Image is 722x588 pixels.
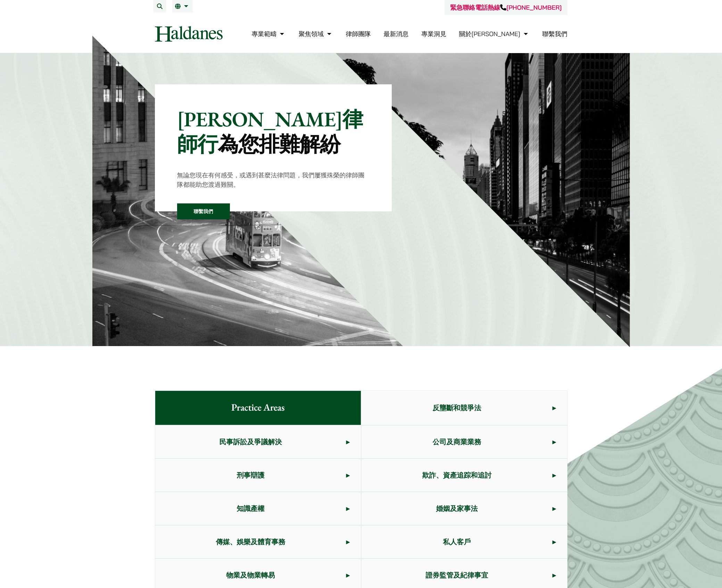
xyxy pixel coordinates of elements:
a: 傳媒、娛樂及體育事務 [155,526,361,558]
a: 聯繫我們 [177,203,230,219]
span: Practice Areas [220,391,296,425]
a: 繁 [175,3,190,9]
span: 反壟斷和競爭法 [362,392,553,424]
span: 傳媒、娛樂及體育事務 [155,526,346,558]
span: 刑事辯護 [155,459,346,492]
p: 無論您現在有何感受，或遇到甚麼法律問題，我們屢獲殊榮的律師團隊都能助您渡過難關。 [177,170,370,189]
a: 專業洞見 [421,30,446,38]
a: 欺詐、資產追踪和追討 [362,459,567,492]
a: 聯繫我們 [542,30,567,38]
span: 民事訴訟及爭議解決 [155,426,346,458]
a: 刑事辯護 [155,459,361,492]
a: 知識產權 [155,492,361,525]
a: 專業範疇 [251,30,286,38]
a: 婚姻及家事法 [362,492,567,525]
a: 律師團隊 [346,30,371,38]
a: 緊急聯絡電話熱線[PHONE_NUMBER] [450,3,562,11]
a: 反壟斷和競爭法 [362,391,567,425]
a: 公司及商業業務 [362,426,567,458]
span: 公司及商業業務 [362,426,553,458]
span: 婚姻及家事法 [362,492,553,525]
a: 民事訴訟及爭議解決 [155,426,361,458]
p: [PERSON_NAME]律師行 [177,107,370,157]
mark: 為您排難解紛 [218,131,340,158]
a: 私人客戶 [362,526,567,558]
img: Logo of Haldanes [155,26,223,42]
span: 欺詐、資產追踪和追討 [362,459,553,492]
a: 聚焦領域 [299,30,333,38]
span: 私人客戶 [362,526,553,558]
a: 最新消息 [383,30,408,38]
span: 知識產權 [155,492,346,525]
a: 關於何敦 [459,30,530,38]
